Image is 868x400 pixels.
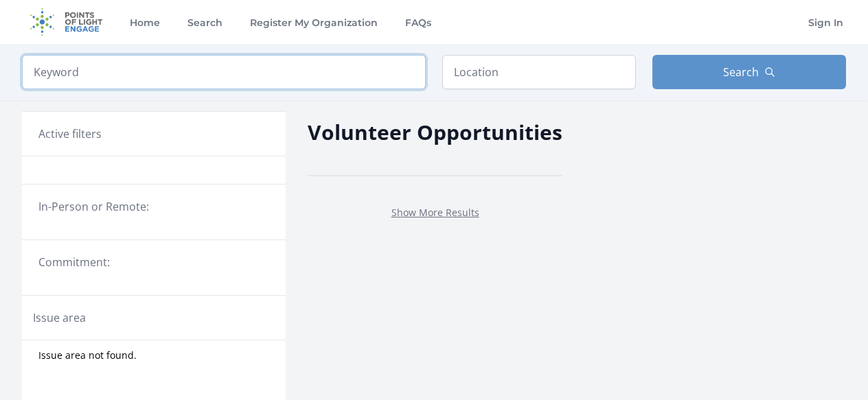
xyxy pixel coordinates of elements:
span: Issue area not found. [38,349,137,362]
legend: Issue area [33,309,86,326]
input: Keyword [22,55,426,89]
h3: Active filters [38,126,102,142]
button: Search [652,55,846,89]
input: Location [442,55,636,89]
span: Search [723,64,759,80]
legend: In-Person or Remote: [38,198,269,215]
legend: Commitment: [38,254,269,270]
h2: Volunteer Opportunities [308,117,562,148]
a: Show More Results [391,206,479,219]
